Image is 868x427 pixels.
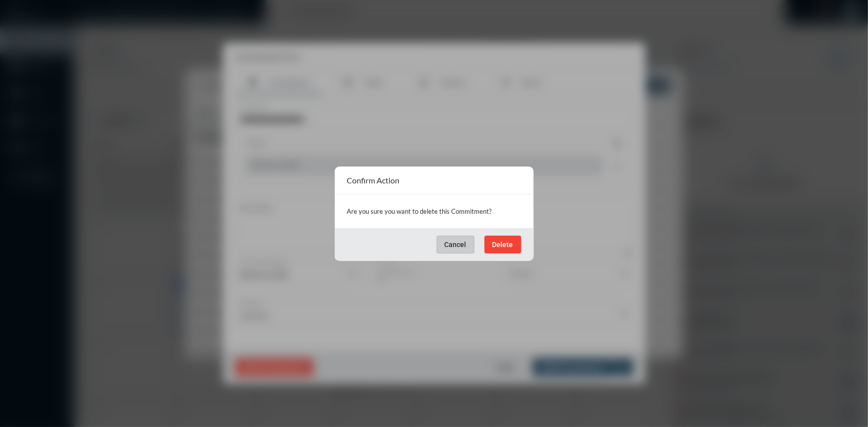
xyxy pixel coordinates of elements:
button: Cancel [437,236,475,254]
h2: Confirm Action [347,175,400,185]
span: Delete [492,241,513,249]
button: Delete [484,236,521,254]
p: Are you sure you want to delete this Commitment? [347,204,521,218]
span: Cancel [445,241,467,249]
